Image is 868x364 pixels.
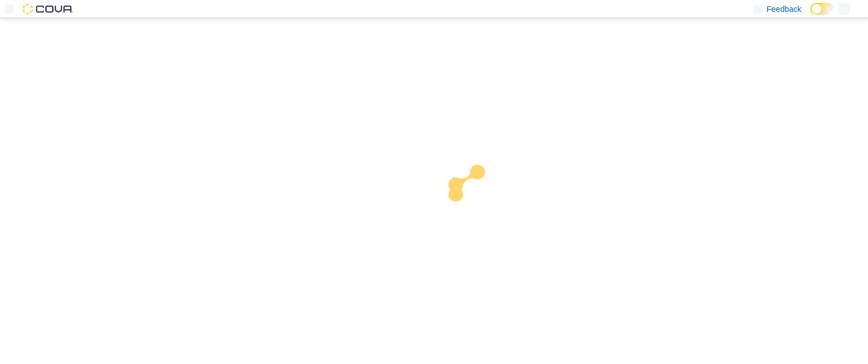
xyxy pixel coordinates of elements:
img: cova-loader [434,156,519,241]
span: Feedback [767,3,801,15]
img: Cova [23,3,73,15]
input: Dark Mode [810,3,834,15]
